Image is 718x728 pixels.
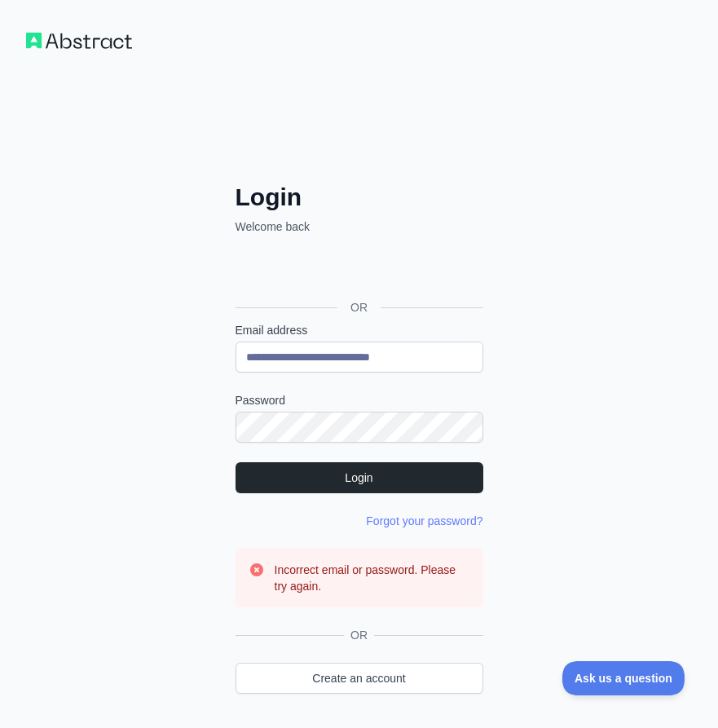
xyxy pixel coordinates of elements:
span: OR [337,299,381,315]
label: Password [236,392,483,408]
span: OR [344,627,374,643]
p: Welcome back [236,218,483,235]
button: Login [236,462,483,493]
h2: Login [236,183,483,212]
img: Workflow [26,33,132,49]
a: Forgot your password? [366,514,482,527]
h3: Incorrect email or password. Please try again. [275,562,470,594]
iframe: Sign in with Google Button [227,253,488,289]
a: Create an account [236,663,483,694]
label: Email address [236,322,483,338]
iframe: Toggle Customer Support [562,661,685,695]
